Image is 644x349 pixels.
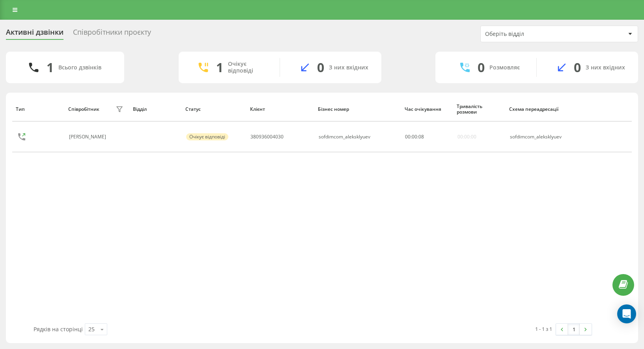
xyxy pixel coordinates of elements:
[6,28,63,40] div: Активні дзвінки
[319,134,370,140] div: sofdimcom_aleksklyuev
[34,325,83,333] span: Рядків на сторінці
[216,60,223,75] div: 1
[418,133,424,140] span: 08
[478,60,485,75] div: 0
[58,64,101,71] div: Всього дзвінків
[69,134,108,140] div: [PERSON_NAME]
[133,106,178,112] div: Відділ
[568,324,580,335] a: 1
[457,104,502,115] div: Тривалість розмови
[228,61,268,74] div: Очікує відповіді
[68,106,99,112] div: Співробітник
[457,134,476,140] div: 00:00:00
[47,60,54,75] div: 1
[186,133,228,140] div: Очікує відповіді
[329,64,368,71] div: З них вхідних
[16,106,61,112] div: Тип
[405,106,450,112] div: Час очікування
[405,134,424,140] div: : :
[489,64,520,71] div: Розмовляє
[317,60,324,75] div: 0
[250,134,284,140] div: 380936004030
[509,106,576,112] div: Схема переадресації
[412,133,417,140] span: 00
[73,28,151,40] div: Співробітники проєкту
[586,64,625,71] div: З них вхідних
[88,325,95,333] div: 25
[535,325,552,333] div: 1 - 1 з 1
[318,106,397,112] div: Бізнес номер
[185,106,243,112] div: Статус
[510,134,575,140] div: sofdimcom_aleksklyuev
[405,133,411,140] span: 00
[574,60,581,75] div: 0
[485,31,579,37] div: Оберіть відділ
[250,106,311,112] div: Клієнт
[617,304,636,323] div: Open Intercom Messenger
